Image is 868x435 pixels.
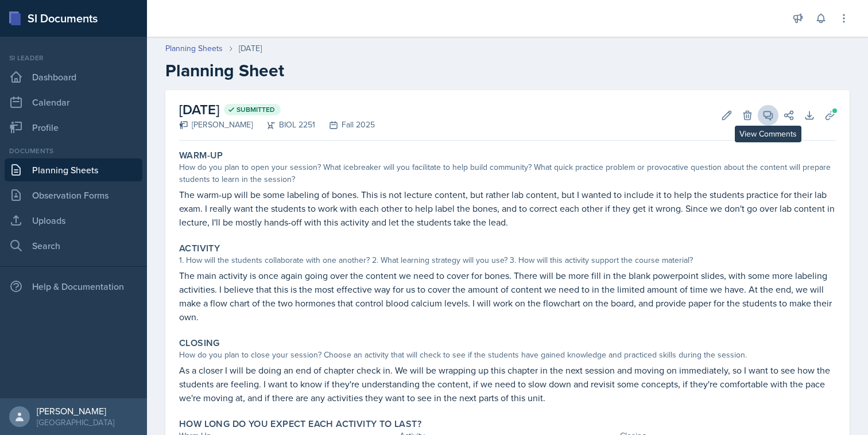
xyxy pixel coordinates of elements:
[5,209,142,232] a: Uploads
[315,119,375,131] div: Fall 2025
[5,146,142,156] div: Documents
[179,243,220,254] label: Activity
[179,99,375,120] h2: [DATE]
[179,150,223,161] label: Warm-Up
[5,65,142,88] a: Dashboard
[37,417,114,428] div: [GEOGRAPHIC_DATA]
[5,184,142,207] a: Observation Forms
[179,188,836,229] p: The warm-up will be some labeling of bones. This is not lecture content, but rather lab content, ...
[5,275,142,298] div: Help & Documentation
[179,349,836,361] div: How do you plan to close your session? Choose an activity that will check to see if the students ...
[179,363,836,405] p: As a closer I will be doing an end of chapter check in. We will be wrapping up this chapter in th...
[165,60,850,81] h2: Planning Sheet
[179,119,253,131] div: [PERSON_NAME]
[239,42,262,55] div: [DATE]
[758,105,778,126] button: View Comments
[179,418,421,430] label: How long do you expect each activity to last?
[179,161,836,185] div: How do you plan to open your session? What icebreaker will you facilitate to help build community...
[165,42,223,55] a: Planning Sheets
[37,405,114,417] div: [PERSON_NAME]
[237,105,275,114] span: Submitted
[5,234,142,257] a: Search
[179,254,836,266] div: 1. How will the students collaborate with one another? 2. What learning strategy will you use? 3....
[5,116,142,139] a: Profile
[5,91,142,114] a: Calendar
[253,119,315,131] div: BIOL 2251
[5,53,142,63] div: Si leader
[5,158,142,181] a: Planning Sheets
[179,337,220,349] label: Closing
[179,269,836,324] p: The main activity is once again going over the content we need to cover for bones. There will be ...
